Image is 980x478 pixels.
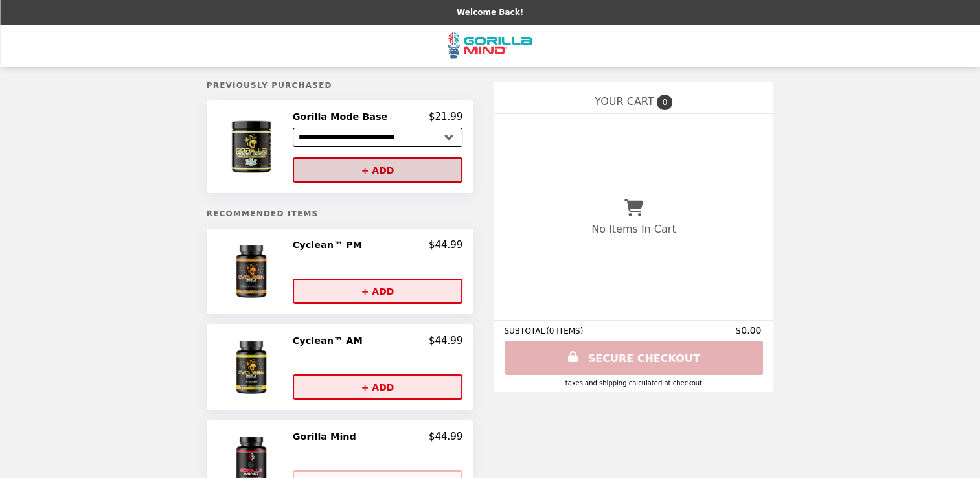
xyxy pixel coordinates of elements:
[219,239,287,304] img: Cyclean™ PM
[735,325,763,336] span: $0.00
[457,8,523,17] p: Welcome Back!
[595,95,654,108] span: YOUR CART
[293,279,463,304] button: + ADD
[504,380,763,387] div: Taxes and Shipping calculated at checkout
[293,335,368,347] h2: Cyclean™ AM
[591,223,676,235] p: No Items In Cart
[657,95,672,110] span: 0
[293,157,463,183] button: + ADD
[293,239,367,251] h2: Cyclean™ PM
[207,81,473,90] h5: Previously Purchased
[504,326,546,336] span: SUBTOTAL
[429,239,463,251] p: $44.99
[293,111,393,122] h2: Gorilla Mode Base
[293,374,463,400] button: + ADD
[293,128,463,147] select: Select a product variant
[293,431,361,442] h2: Gorilla Mind
[429,111,463,122] p: $21.99
[448,32,532,59] img: Brand Logo
[429,335,463,347] p: $44.99
[207,209,473,218] h5: Recommended Items
[429,431,463,442] p: $44.99
[546,326,583,336] span: ( 0 ITEMS )
[215,111,290,183] img: Gorilla Mode Base
[219,335,287,400] img: Cyclean™ AM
